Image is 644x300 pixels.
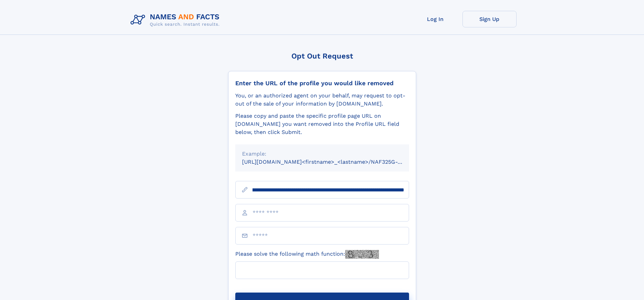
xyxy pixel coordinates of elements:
[462,11,517,27] a: Sign Up
[228,52,416,60] div: Opt Out Request
[235,92,409,108] div: You, or an authorized agent on your behalf, may request to opt-out of the sale of your informatio...
[128,11,225,29] img: Logo Names and Facts
[235,79,409,87] div: Enter the URL of the profile you would like removed
[235,250,379,259] label: Please solve the following math function:
[242,159,422,165] small: [URL][DOMAIN_NAME]<firstname>_<lastname>/NAF325G-xxxxxxxx
[408,11,462,27] a: Log In
[235,112,409,136] div: Please copy and paste the specific profile page URL on [DOMAIN_NAME] you want removed into the Pr...
[242,150,402,158] div: Example:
